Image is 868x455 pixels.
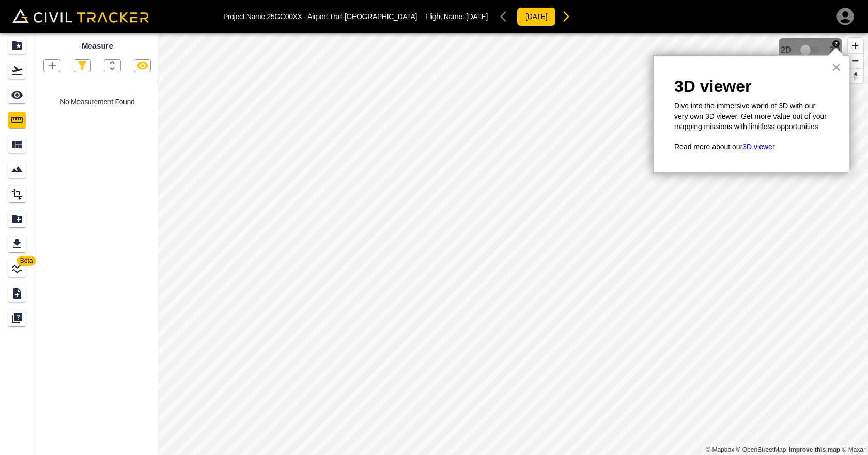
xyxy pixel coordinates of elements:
[466,12,488,21] span: [DATE]
[842,446,865,453] a: Maxar
[674,76,828,96] h2: 3D viewer
[158,33,868,455] canvas: Map
[796,40,826,60] span: 3D model not uploaded yet
[848,38,863,53] button: Zoom in
[674,143,742,151] span: Read more about our
[848,53,863,68] button: Zoom out
[425,12,488,21] p: Flight Name:
[674,101,828,132] p: Dive into the immersive world of 3D with our very own 3D viewer. Get more value out of your mappi...
[736,446,786,453] a: OpenStreetMap
[742,143,774,151] a: 3D viewer
[12,9,149,23] img: Civil Tracker
[789,446,840,453] a: Map feedback
[517,7,556,26] button: [DATE]
[831,59,841,75] button: Close
[830,45,840,55] span: 3D
[781,45,791,55] span: 2D
[223,12,417,21] p: Project Name: 25GC00XX - Airport Trail-[GEOGRAPHIC_DATA]
[848,68,863,83] button: Reset bearing to north
[706,446,734,453] a: Mapbox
